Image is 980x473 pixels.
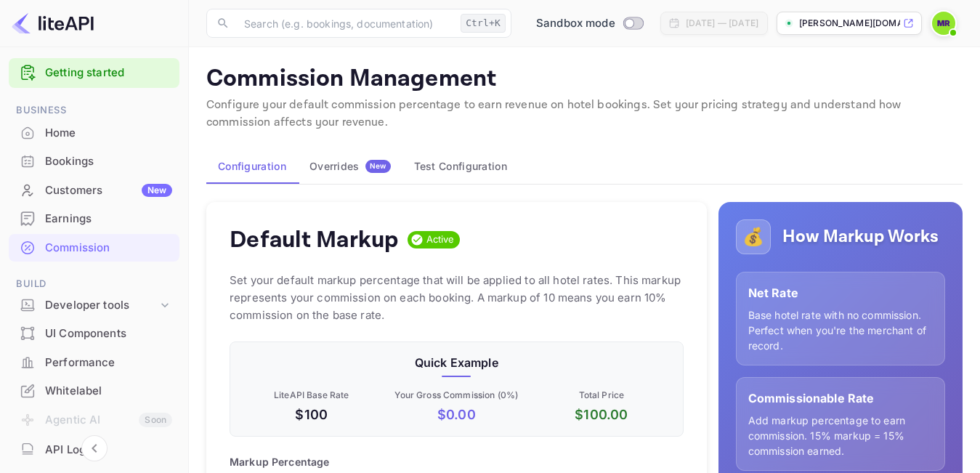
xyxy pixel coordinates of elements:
[686,17,758,30] div: [DATE] — [DATE]
[9,349,179,377] div: Performance
[81,435,108,461] button: Collapse navigation
[12,12,94,35] img: LiteAPI logo
[9,234,179,262] div: Commission
[9,276,179,292] span: Build
[9,119,179,146] a: Home
[530,15,649,32] div: Switch to Production mode
[9,377,179,404] a: Whitelabel
[9,349,179,376] a: Performance
[782,225,939,248] h5: How Markup Works
[230,454,330,469] p: Markup Percentage
[532,405,671,424] p: $ 100.00
[532,389,671,402] p: Total Price
[45,442,172,458] div: API Logs
[9,436,179,464] div: API Logs
[45,125,172,142] div: Home
[45,211,172,227] div: Earnings
[742,224,764,250] p: 💰
[242,354,671,371] p: Quick Example
[748,284,933,302] p: Net Rate
[9,119,179,147] div: Home
[309,160,391,173] div: Overrides
[230,225,399,254] h4: Default Markup
[45,297,158,314] div: Developer tools
[536,15,615,32] span: Sandbox mode
[242,389,381,402] p: LiteAPI Base Rate
[9,205,179,232] a: Earnings
[142,184,172,197] div: New
[235,9,455,38] input: Search (e.g. bookings, documentation)
[387,405,527,424] p: $ 0.00
[45,355,172,371] div: Performance
[9,147,179,174] a: Bookings
[206,65,963,94] p: Commission Management
[748,389,933,407] p: Commissionable Rate
[9,177,179,205] div: CustomersNew
[387,389,527,402] p: Your Gross Commission ( 0 %)
[461,14,506,33] div: Ctrl+K
[9,320,179,348] div: UI Components
[402,149,519,184] button: Test Configuration
[9,377,179,405] div: Whitelabel
[45,65,172,81] a: Getting started
[9,102,179,118] span: Business
[9,205,179,233] div: Earnings
[45,153,172,170] div: Bookings
[9,320,179,347] a: UI Components
[242,405,381,424] p: $100
[45,182,172,199] div: Customers
[932,12,955,35] img: Moshood Rafiu
[748,307,933,353] p: Base hotel rate with no commission. Perfect when you're the merchant of record.
[45,383,172,400] div: Whitelabel
[9,293,179,318] div: Developer tools
[799,17,900,30] p: [PERSON_NAME][DOMAIN_NAME]...
[45,240,172,256] div: Commission
[421,233,461,247] span: Active
[748,413,933,458] p: Add markup percentage to earn commission. 15% markup = 15% commission earned.
[9,58,179,88] div: Getting started
[9,436,179,463] a: API Logs
[9,177,179,203] a: CustomersNew
[230,272,684,324] p: Set your default markup percentage that will be applied to all hotel rates. This markup represent...
[365,161,391,171] span: New
[9,147,179,176] div: Bookings
[206,97,963,132] p: Configure your default commission percentage to earn revenue on hotel bookings. Set your pricing ...
[206,149,298,184] button: Configuration
[9,234,179,261] a: Commission
[45,326,172,342] div: UI Components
